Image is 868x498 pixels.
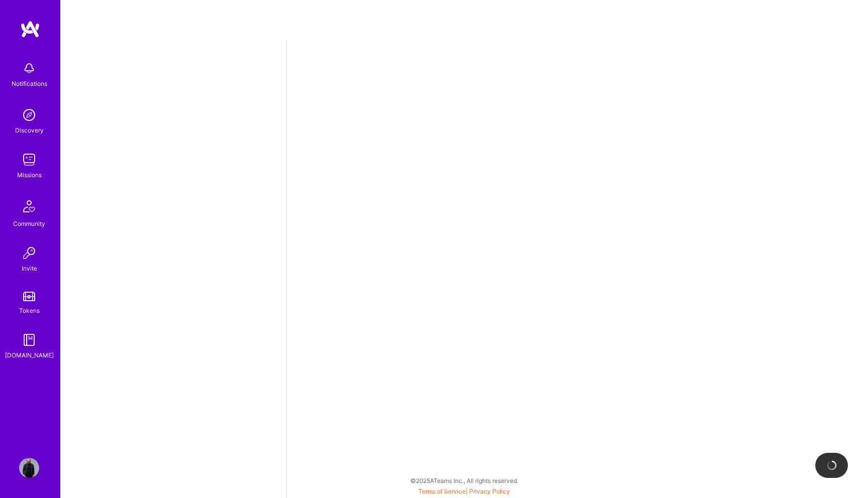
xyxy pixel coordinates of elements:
[23,292,35,301] img: tokens
[22,263,37,274] div: Invite
[17,194,41,218] img: Community
[20,20,40,38] img: logo
[469,487,510,495] a: Privacy Policy
[19,58,39,78] img: bell
[19,105,39,125] img: discovery
[5,350,54,360] div: [DOMAIN_NAME]
[12,78,47,89] div: Notifications
[19,305,40,316] div: Tokens
[15,125,44,136] div: Discovery
[19,458,39,478] img: User Avatar
[826,460,836,470] img: loading
[418,487,466,495] a: Terms of Service
[13,218,45,229] div: Community
[17,458,42,478] a: User Avatar
[19,243,39,263] img: Invite
[19,150,39,170] img: teamwork
[60,468,868,493] div: © 2025 ATeams Inc., All rights reserved.
[19,330,39,350] img: guide book
[418,487,510,495] span: |
[17,170,42,180] div: Missions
